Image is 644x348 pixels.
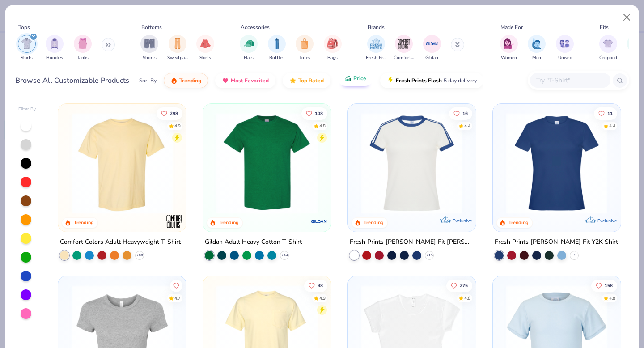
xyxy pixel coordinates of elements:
[170,77,178,84] img: trending.gif
[324,35,342,61] button: filter button
[310,212,328,230] img: Gildan logo
[167,35,188,61] button: filter button
[179,77,201,84] span: Trending
[619,9,636,26] button: Close
[175,295,181,301] div: 4.7
[319,295,326,301] div: 4.9
[366,35,386,61] div: filter for Fresh Prints
[502,113,612,214] img: 6a9a0a85-ee36-4a89-9588-981a92e8a910
[338,71,373,86] button: Price
[501,55,517,61] span: Women
[157,107,183,119] button: Like
[500,23,523,31] div: Made For
[394,35,414,61] button: filter button
[46,35,64,61] div: filter for Hoodies
[558,55,572,61] span: Unisex
[196,35,214,61] button: filter button
[78,38,88,49] img: Tanks Image
[18,106,36,113] div: Filter By
[77,55,89,61] span: Tanks
[594,107,617,119] button: Like
[446,279,472,292] button: Like
[528,35,546,61] div: filter for Men
[281,253,288,258] span: + 44
[609,123,615,129] div: 4.4
[369,37,383,51] img: Fresh Prints Image
[170,279,183,292] button: Like
[532,55,541,61] span: Men
[196,35,214,61] div: filter for Skirts
[453,218,472,224] span: Exclusive
[500,35,518,61] button: filter button
[212,113,322,214] img: db319196-8705-402d-8b46-62aaa07ed94f
[240,35,258,61] div: filter for Hats
[167,35,188,61] div: filter for Sweatpants
[495,237,618,248] div: Fresh Prints [PERSON_NAME] Fit Y2K Shirt
[327,38,337,49] img: Bags Image
[380,73,483,88] button: Fresh Prints Flash5 day delivery
[591,279,617,292] button: Like
[18,35,36,61] button: filter button
[394,55,414,61] span: Comfort Colors
[173,38,182,49] img: Sweatpants Image
[504,38,514,49] img: Women Image
[603,38,613,49] img: Cropped Image
[425,55,438,61] span: Gildan
[460,283,468,288] span: 275
[144,38,155,49] img: Shorts Image
[46,35,64,61] button: filter button
[462,111,468,115] span: 16
[139,76,157,85] div: Sort By
[205,237,302,248] div: Gildan Adult Heavy Cotton T-Shirt
[353,75,366,82] span: Price
[426,253,432,258] span: + 15
[300,38,309,49] img: Totes Image
[74,35,92,61] button: filter button
[21,55,33,61] span: Shirts
[500,35,518,61] div: filter for Women
[322,113,432,214] img: c7959168-479a-4259-8c5e-120e54807d6b
[140,35,158,61] button: filter button
[18,35,36,61] div: filter for Shirts
[60,237,181,248] div: Comfort Colors Adult Heavyweight T-Shirt
[170,111,178,115] span: 298
[396,77,442,84] span: Fresh Prints Flash
[315,111,323,115] span: 108
[368,23,385,31] div: Brands
[296,35,314,61] div: filter for Totes
[350,237,474,248] div: Fresh Prints [PERSON_NAME] Fit [PERSON_NAME] Shirt with Stripes
[296,35,314,61] button: filter button
[50,38,59,49] img: Hoodies Image
[15,75,129,86] div: Browse All Customizable Products
[268,35,286,61] button: filter button
[357,113,467,214] img: e5540c4d-e74a-4e58-9a52-192fe86bec9f
[164,73,208,88] button: Trending
[74,35,92,61] div: filter for Tanks
[240,35,258,61] button: filter button
[528,35,546,61] button: filter button
[599,35,617,61] button: filter button
[241,23,270,31] div: Accessories
[269,55,284,61] span: Bottles
[605,283,613,288] span: 158
[298,77,324,84] span: Top Rated
[464,123,470,129] div: 4.4
[175,123,181,129] div: 4.9
[301,107,327,119] button: Like
[366,55,386,61] span: Fresh Prints
[67,113,177,214] img: 029b8af0-80e6-406f-9fdc-fdf898547912
[559,38,570,49] img: Unisex Image
[140,35,158,61] div: filter for Shorts
[268,35,286,61] div: filter for Bottles
[556,35,574,61] div: filter for Unisex
[449,107,472,119] button: Like
[327,55,338,61] span: Bags
[397,37,411,51] img: Comfort Colors Image
[21,38,32,49] img: Shirts Image
[556,35,574,61] button: filter button
[272,38,282,49] img: Bottles Image
[215,73,275,88] button: Most Favorited
[18,23,30,31] div: Tops
[318,283,323,288] span: 98
[535,75,604,85] input: Try "T-Shirt"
